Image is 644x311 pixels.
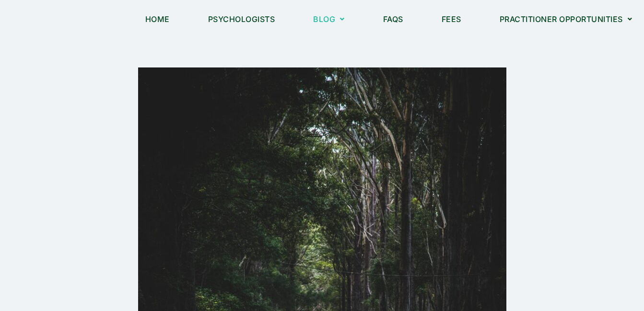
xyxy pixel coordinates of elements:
a: Fees [430,8,473,30]
a: Psychologists [196,8,287,30]
a: FAQs [371,8,415,30]
a: Blog [301,8,357,30]
a: Home [133,8,182,30]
